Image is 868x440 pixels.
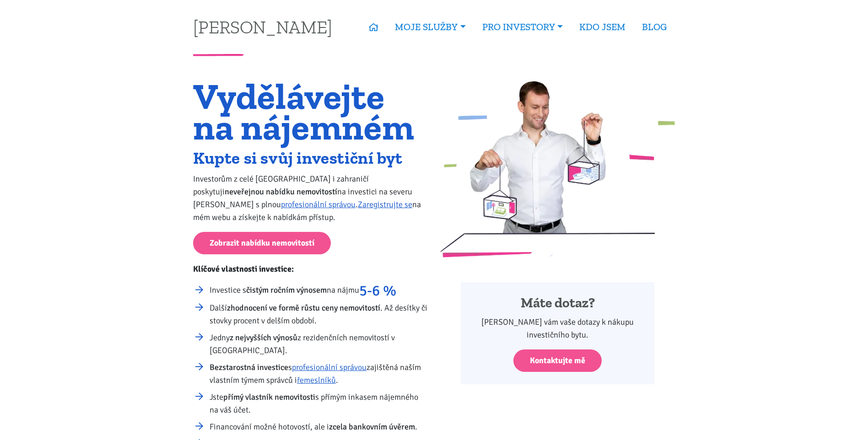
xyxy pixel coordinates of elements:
strong: z nejvyšších výnosů [230,333,297,343]
a: Zaregistrujte se [358,199,412,209]
li: Jste s přímým inkasem nájemného na váš účet. [210,391,428,416]
h2: Kupte si svůj investiční byt [193,150,428,166]
li: Další . Až desítky či stovky procent v delším období. [210,301,428,327]
strong: zhodnocení ve formě růstu ceny nemovitostí [227,303,380,313]
h4: Máte dotaz? [473,295,642,312]
p: Klíčové vlastnosti investice: [193,263,428,275]
li: s zajištěná naším vlastním týmem správců i . [210,361,428,386]
a: PRO INVESTORY [474,16,571,38]
a: profesionální správou [281,199,356,209]
a: Zobrazit nabídku nemovitostí [193,232,331,254]
a: Kontaktujte mě [513,349,602,372]
a: BLOG [634,16,675,38]
strong: Bezstarostná investice [210,362,288,372]
h1: Vydělávejte na nájemném [193,81,428,142]
strong: 5-6 % [359,282,396,300]
li: Jedny z rezidenčních nemovitostí v [GEOGRAPHIC_DATA]. [210,331,428,357]
a: MOJE SLUŽBY [387,16,474,38]
strong: neveřejnou nabídku nemovitostí [225,187,337,197]
a: profesionální správou [292,362,367,372]
a: [PERSON_NAME] [193,18,332,36]
p: Investorům z celé [GEOGRAPHIC_DATA] i zahraničí poskytuji na investici na severu [PERSON_NAME] s ... [193,172,428,224]
a: KDO JSEM [571,16,634,38]
li: Financování možné hotovostí, ale i . [210,420,428,433]
a: řemeslníků [297,375,336,385]
p: [PERSON_NAME] vám vaše dotazy k nákupu investičního bytu. [473,316,642,341]
strong: zcela bankovním úvěrem [329,422,415,432]
strong: čistým ročním výnosem [246,285,327,295]
strong: přímý vlastník nemovitosti [223,392,315,402]
li: Investice s na nájmu [210,284,428,297]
